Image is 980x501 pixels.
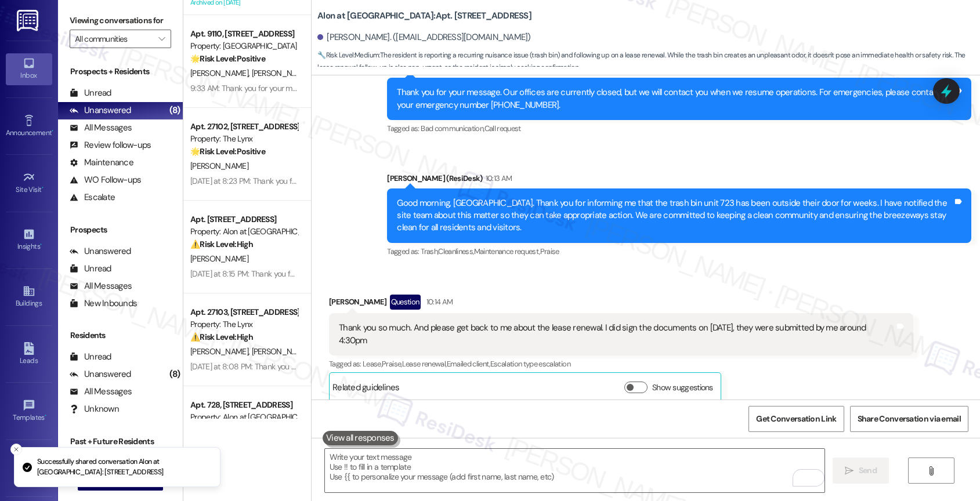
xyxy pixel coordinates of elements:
span: : The resident is reporting a recurring nuisance issue (trash bin) and following up on a lease re... [317,49,980,74]
div: Tagged as: [387,243,971,260]
strong: ⚠️ Risk Level: High [190,239,253,249]
textarea: To enrich screen reader interactions, please activate Accessibility in Grammarly extension settings [325,449,825,492]
div: Unread [70,263,111,275]
span: Call request [484,124,521,133]
div: Apt. 27102, [STREET_ADDRESS][PERSON_NAME] [190,121,298,133]
span: Share Conversation via email [858,413,961,425]
div: Related guidelines [332,382,400,398]
div: All Messages [70,122,132,134]
span: Praise , [382,359,402,369]
div: Property: The Lynx [190,318,298,331]
strong: 🌟 Risk Level: Positive [190,146,265,157]
div: Past + Future Residents [58,435,183,448]
span: [PERSON_NAME] [190,346,252,357]
div: Unknown [70,403,119,415]
div: Escalate [70,191,115,204]
span: Cleanliness , [438,246,473,256]
div: Apt. 9110, [STREET_ADDRESS] [190,28,298,40]
a: Account [6,452,52,484]
a: Templates • [6,395,52,427]
span: Send [859,464,877,477]
div: Apt. 728, [STREET_ADDRESS] [190,399,298,411]
div: New Inbounds [70,297,137,310]
strong: ⚠️ Risk Level: High [190,332,253,342]
button: Share Conversation via email [850,406,968,432]
div: Unread [70,351,111,363]
span: Get Conversation Link [756,413,836,425]
span: [PERSON_NAME] [190,161,248,171]
div: Maintenance [70,157,133,169]
label: Show suggestions [652,382,713,394]
span: • [52,127,53,135]
button: Close toast [10,444,22,455]
span: Bad communication , [421,124,484,133]
div: (8) [167,365,183,383]
div: All Messages [70,386,132,398]
strong: 🔧 Risk Level: Medium [317,50,379,60]
span: Lease , [363,359,382,369]
a: Leads [6,339,52,370]
div: 9:33 AM: Thank you for your message. Our offices are currently closed, but we will contact you wh... [190,83,870,93]
div: [PERSON_NAME] (ResiDesk) [387,172,971,188]
div: Prospects [58,224,183,236]
span: Trash , [421,246,438,256]
div: 10:13 AM [483,172,512,184]
div: Property: Alon at [GEOGRAPHIC_DATA] [190,226,298,238]
a: Site Visit • [6,168,52,199]
span: • [42,184,44,192]
label: Viewing conversations for [70,12,171,30]
div: Prospects + Residents [58,66,183,78]
span: Emailed client , [447,359,490,369]
input: All communities [75,30,153,48]
b: Alon at [GEOGRAPHIC_DATA]: Apt. [STREET_ADDRESS] [317,10,531,22]
i:  [845,466,854,475]
span: • [40,241,42,249]
div: Property: [GEOGRAPHIC_DATA] [190,40,298,52]
div: Unread [70,87,111,99]
a: Inbox [6,53,52,85]
div: [DATE] at 8:23 PM: Thank you for your message. Our offices are currently closed, but we will cont... [190,176,902,186]
div: Apt. 27103, [STREET_ADDRESS][PERSON_NAME] [190,306,298,318]
div: [PERSON_NAME]. ([EMAIL_ADDRESS][DOMAIN_NAME]) [317,31,531,43]
img: ResiDesk Logo [17,10,41,31]
div: Tagged as: [329,355,913,372]
a: Buildings [6,281,52,313]
div: Tagged as: [387,120,971,137]
div: Unanswered [70,245,131,257]
div: Apt. [STREET_ADDRESS] [190,213,298,226]
span: [PERSON_NAME] [190,68,252,78]
button: Send [833,458,889,484]
span: Praise [540,246,559,256]
div: 10:14 AM [424,296,453,308]
div: (8) [167,101,183,119]
div: All Messages [70,280,132,292]
div: [DATE] at 8:15 PM: Thank you for your message. Our offices are currently closed, but we will cont... [190,268,900,279]
span: [PERSON_NAME] [252,68,310,78]
div: [DATE] at 8:08 PM: Thank you for your message. Our offices are currently closed, but we will cont... [190,361,903,372]
span: [PERSON_NAME] [190,253,248,264]
i:  [158,34,165,43]
span: Escalation type escalation [490,359,570,369]
button: Get Conversation Link [748,406,844,432]
span: Maintenance request , [474,246,540,256]
div: Property: Alon at [GEOGRAPHIC_DATA] [190,411,298,423]
div: Unanswered [70,368,131,380]
span: • [45,412,46,420]
span: [PERSON_NAME] [252,346,310,357]
div: [PERSON_NAME] [329,295,913,313]
div: Thank you so much. And please get back to me about the lease renewal. I did sign the documents on... [339,322,895,347]
div: Question [390,295,421,309]
div: WO Follow-ups [70,174,141,186]
div: Review follow-ups [70,139,151,151]
p: Successfully shared conversation Alon at [GEOGRAPHIC_DATA]: [STREET_ADDRESS] [37,457,211,477]
div: Property: The Lynx [190,133,298,145]
div: Thank you for your message. Our offices are currently closed, but we will contact you when we res... [397,86,953,111]
i:  [927,466,935,475]
span: Lease renewal , [402,359,447,369]
div: Unanswered [70,104,131,117]
div: Good morning, [GEOGRAPHIC_DATA]. Thank you for informing me that the trash bin unit 723 has been ... [397,197,953,234]
a: Insights • [6,224,52,256]
div: Residents [58,329,183,342]
strong: 🌟 Risk Level: Positive [190,53,265,64]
